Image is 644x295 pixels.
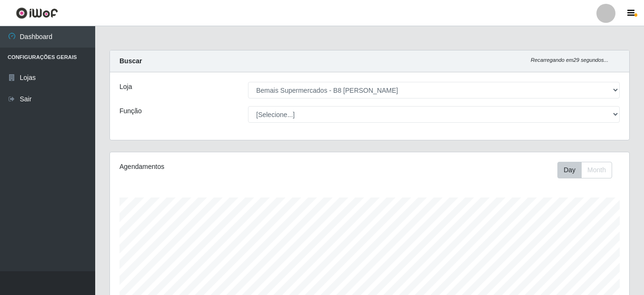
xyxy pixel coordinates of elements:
[119,82,132,92] label: Loja
[557,162,620,178] div: Toolbar with button groups
[531,57,608,63] i: Recarregando em 29 segundos...
[119,106,142,116] label: Função
[557,162,612,178] div: First group
[119,57,142,65] strong: Buscar
[119,162,319,172] div: Agendamentos
[557,162,582,178] button: Day
[581,162,612,178] button: Month
[16,7,58,19] img: CoreUI Logo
